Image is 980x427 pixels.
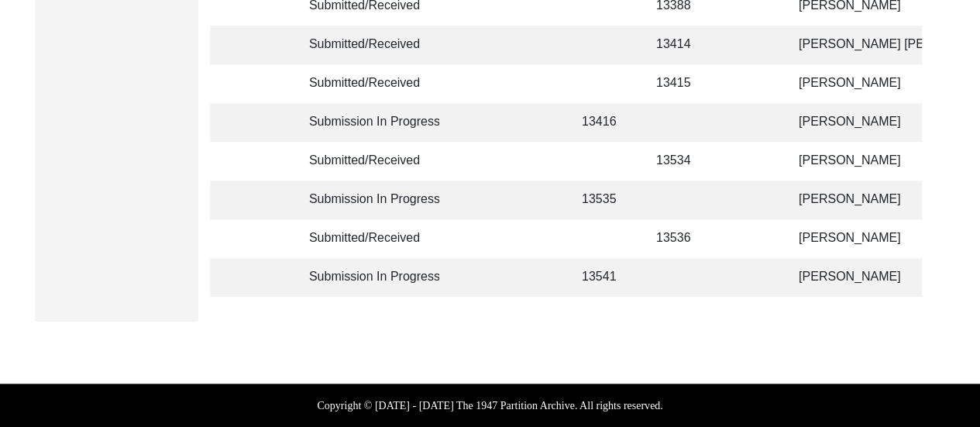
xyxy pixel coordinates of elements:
td: Submitted/Received [300,142,439,181]
td: [PERSON_NAME] [789,181,944,219]
td: [PERSON_NAME] [789,64,944,103]
td: 13541 [573,258,634,297]
td: [PERSON_NAME] [789,258,944,297]
td: 13416 [573,103,634,142]
td: [PERSON_NAME] [789,219,944,258]
td: [PERSON_NAME] [789,142,944,181]
td: [PERSON_NAME] [789,103,944,142]
label: Copyright © [DATE] - [DATE] The 1947 Partition Archive. All rights reserved. [317,398,662,414]
td: Submitted/Received [300,26,439,64]
td: Submission In Progress [300,181,439,219]
td: [PERSON_NAME] [PERSON_NAME] [789,26,944,64]
td: Submission In Progress [300,103,439,142]
td: 13534 [647,142,717,181]
td: 13536 [647,219,717,258]
td: 13415 [647,64,717,103]
td: Submission In Progress [300,258,439,297]
td: Submitted/Received [300,219,439,258]
td: 13535 [573,181,634,219]
td: Submitted/Received [300,64,439,103]
td: 13414 [647,26,717,64]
